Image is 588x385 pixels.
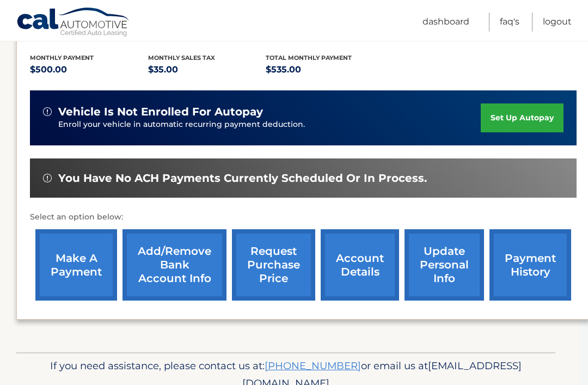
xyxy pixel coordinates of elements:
[148,62,266,77] p: $35.00
[481,103,563,132] a: set up autopay
[321,229,399,301] a: account details
[543,13,572,32] a: Logout
[30,54,94,62] span: Monthly Payment
[266,62,384,77] p: $535.00
[489,229,571,301] a: payment history
[422,13,469,32] a: Dashboard
[35,229,117,301] a: make a payment
[500,13,519,32] a: FAQ's
[43,107,52,116] img: alert-white.svg
[122,229,226,301] a: Add/Remove bank account info
[30,62,148,77] p: $500.00
[43,174,52,182] img: alert-white.svg
[58,105,263,119] span: vehicle is not enrolled for autopay
[266,54,352,62] span: Total Monthly Payment
[30,211,577,224] p: Select an option below:
[16,7,131,39] a: Cal Automotive
[265,359,361,372] a: [PHONE_NUMBER]
[58,172,427,185] span: You have no ACH payments currently scheduled or in process.
[58,119,481,131] p: Enroll your vehicle in automatic recurring payment deduction.
[405,229,484,301] a: update personal info
[148,54,215,62] span: Monthly sales Tax
[232,229,315,301] a: request purchase price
